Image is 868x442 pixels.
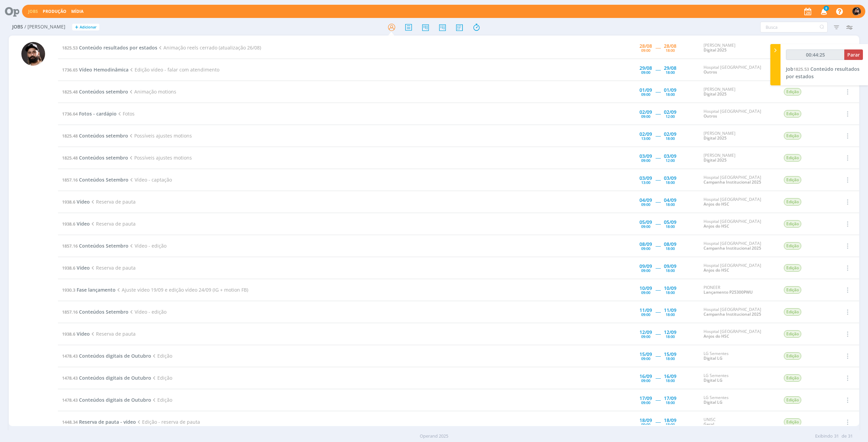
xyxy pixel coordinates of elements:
span: Edição [151,397,172,403]
div: 18:00 [666,423,675,426]
div: 12/09 [639,330,652,335]
span: Edição [784,374,801,382]
a: 1938.6Vídeo [62,265,90,271]
div: 03/09 [639,176,652,181]
div: 01/09 [639,88,652,92]
span: Edição [784,110,801,118]
span: Reserva de pauta [90,198,136,205]
span: Reserva de pauta - vídeo [79,419,136,425]
span: 1825.48 [62,133,78,139]
a: Campanha Institucional 2025 [704,311,761,317]
div: 18:00 [666,181,675,184]
div: 02/09 [664,110,676,114]
div: Hospital [GEOGRAPHIC_DATA] [704,307,773,317]
a: 1938.6Vídeo [62,331,90,337]
a: Anjos do HSC [704,267,729,273]
span: 1736.64 [62,111,78,117]
div: UNISC [704,417,773,427]
div: 09:00 [641,401,650,404]
span: Animação motions [128,88,176,95]
span: 1478.43 [62,397,78,403]
span: Edição [784,352,801,360]
span: ----- [655,66,660,73]
span: ----- [655,265,660,271]
a: Outros [704,69,717,75]
a: Digital 2025 [704,157,727,163]
span: + [75,24,78,31]
div: 04/09 [639,198,652,203]
div: 28/08 [639,44,652,48]
div: [PERSON_NAME] [704,43,773,53]
span: ----- [655,397,660,403]
span: 1930.3 [62,287,75,293]
span: Exibindo [815,433,833,440]
span: Conteúdos setembro [79,132,128,139]
div: 01/09 [664,88,676,92]
a: Produção [43,8,66,14]
span: ----- [655,353,660,359]
input: Busca [760,22,828,33]
span: ----- [655,375,660,381]
a: 1448.34Reserva de pauta - vídeo [62,419,136,425]
div: 18/09 [664,418,676,423]
div: 03/09 [639,154,652,159]
span: Edição [784,88,801,96]
div: 09:00 [641,335,650,338]
span: Adicionar [80,25,97,29]
span: 1857.16 [62,243,78,249]
span: Reserva de pauta [90,220,136,227]
div: Hospital [GEOGRAPHIC_DATA] [704,219,773,229]
div: 09:00 [641,423,650,426]
div: [PERSON_NAME] [704,131,773,141]
span: Edição [784,308,801,316]
div: 02/09 [639,132,652,136]
span: Fase lançamento [77,287,116,293]
span: Edição [784,242,801,250]
span: Conteúdos setembro [79,154,128,161]
span: Conteúdos digitais de Outubro [79,375,151,381]
span: Conteúdos setembro [79,88,128,95]
span: Edição [784,286,801,294]
div: 03/09 [664,154,676,159]
span: Jobs [12,24,23,30]
div: 29/08 [639,66,652,70]
div: 12/09 [664,330,676,335]
span: Fotos [117,110,135,117]
div: 09:00 [641,291,650,294]
span: Edição [784,132,801,140]
a: Anjos do HSC [704,201,729,207]
div: 09/09 [664,264,676,269]
span: Conteúdos Setembro [79,309,129,315]
span: 1938.6 [62,199,75,205]
span: Edição [151,375,172,381]
span: ----- [655,132,660,139]
span: Reserva de pauta [90,331,136,337]
div: 15/09 [639,352,652,357]
span: Edição - reserva de pauta [136,419,200,425]
span: 1825.53 [62,45,78,51]
div: LG Sementes [704,351,773,361]
span: Reserva de pauta [90,265,136,271]
a: Digital LG [704,399,723,405]
span: Edição [784,396,801,404]
a: 1825.48Conteúdos setembro [62,132,128,139]
a: 1938.6Vídeo [62,220,90,227]
span: Possíveis ajustes motions [128,154,192,161]
div: 18:00 [666,335,675,338]
span: Vídeo - edição [129,243,166,249]
span: 1857.16 [62,309,78,315]
span: Conteúdos Setembro [79,176,129,183]
span: Conteúdos Setembro [79,243,129,249]
div: 18:00 [666,48,675,52]
div: 16/09 [639,374,652,379]
div: Hospital [GEOGRAPHIC_DATA] [704,263,773,273]
div: 05/09 [664,220,676,225]
div: 09:00 [641,379,650,382]
div: 03/09 [664,176,676,181]
span: Edição [784,154,801,162]
div: 10/09 [664,286,676,291]
span: 1938.6 [62,265,75,271]
div: 18:00 [666,357,675,360]
span: Edição [784,330,801,338]
span: Edição [151,353,172,359]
